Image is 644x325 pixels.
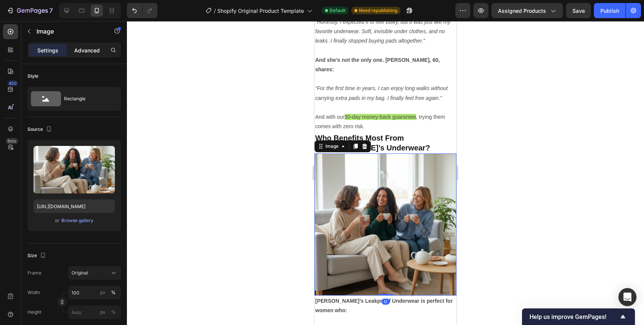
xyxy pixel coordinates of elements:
input: px% [68,286,121,299]
button: % [98,288,107,297]
img: preview-image [34,146,115,193]
div: Browse gallery [61,217,93,224]
div: 0 [67,277,75,284]
div: Undo/Redo [127,3,157,18]
div: Source [27,124,53,135]
button: px [109,288,118,297]
i: “For the first time in years, I can enjoy long walks without carrying extra pads in my bag. I fin... [1,64,133,80]
div: Beta [6,138,18,144]
span: Shopify Original Product Template [217,7,304,15]
p: Settings [37,46,58,54]
div: Open Intercom Messenger [618,288,636,306]
p: 7 [49,6,53,15]
span: / [214,7,216,15]
button: Show survey - Help us improve GemPages! [530,312,627,321]
span: Original [72,270,88,276]
p: - Experience small leaks when sneezing, laughing, or being active. [1,304,141,322]
span: 30-day money-back guarantee [30,93,102,99]
strong: [PERSON_NAME]’s Leakproof Underwear is perfect for women who: [1,277,138,292]
button: Publish [594,3,626,18]
input: https://example.com/image.jpg [34,199,115,213]
label: Width [27,289,40,296]
span: or [55,216,60,225]
label: Frame [27,270,41,276]
button: Save [566,3,591,18]
p: Image [37,27,101,36]
span: Need republishing [359,7,397,14]
div: % [111,289,116,296]
input: px% [68,305,121,319]
iframe: Design area [314,21,456,325]
span: Help us improve GemPages! [530,313,618,320]
button: Original [68,266,121,280]
div: Style [27,73,38,80]
button: px [109,308,118,317]
span: Default [330,7,345,14]
button: 7 [3,3,56,18]
button: Browse gallery [61,217,94,224]
div: Rectangle [64,90,110,107]
p: Who Benefits Most From [PERSON_NAME]’s Underwear? [1,112,141,132]
div: Image [9,122,26,129]
p: Advanced [74,46,100,54]
button: Assigned Products [491,3,563,18]
span: Save [572,8,585,14]
label: Height [27,309,41,316]
div: Size [27,251,47,261]
span: Assigned Products [498,7,546,15]
div: % [111,309,116,316]
div: 450 [7,80,18,86]
button: % [98,308,107,317]
div: Publish [600,7,619,15]
div: px [100,289,105,296]
strong: And she’s not the only one. [PERSON_NAME], 60, shares: [1,36,125,51]
div: px [100,309,105,316]
p: And with our , trying them comes with zero risk. [1,91,141,110]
